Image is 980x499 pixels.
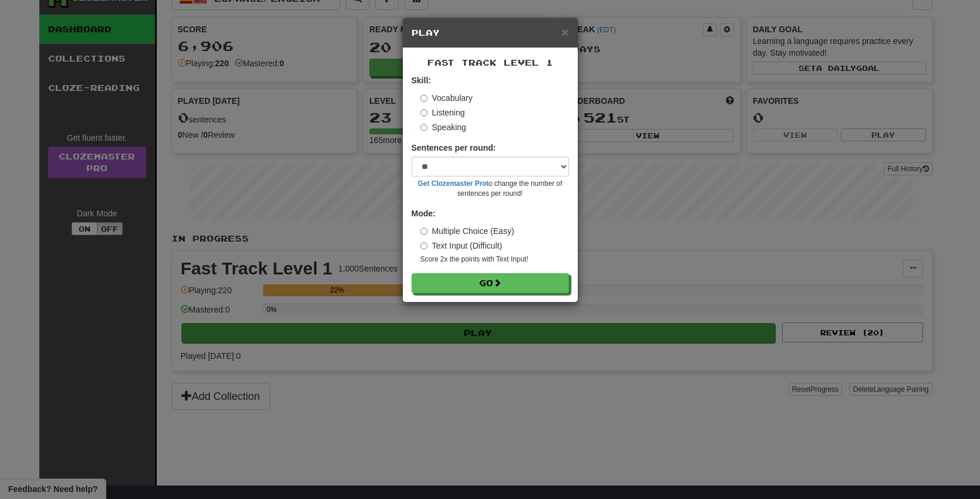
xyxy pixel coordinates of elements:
input: Multiple Choice (Easy) [420,228,428,235]
span: Fast Track Level 1 [427,57,553,67]
label: Listening [420,107,465,118]
h5: Play [412,27,569,39]
label: Vocabulary [420,92,473,104]
strong: Mode: [412,209,436,218]
label: Text Input (Difficult) [420,240,503,252]
button: Close [561,26,568,38]
strong: Skill: [412,76,431,85]
input: Text Input (Difficult) [420,242,428,250]
label: Sentences per round: [412,142,496,154]
a: Get Clozemaster Pro [418,179,487,188]
span: × [561,25,568,39]
input: Vocabulary [420,94,428,102]
input: Listening [420,109,428,117]
small: Score 2x the points with Text Input ! [420,254,569,264]
label: Speaking [420,121,466,133]
input: Speaking [420,124,428,131]
small: to change the number of sentences per round! [412,179,569,199]
label: Multiple Choice (Easy) [420,225,514,237]
button: Go [412,273,569,293]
